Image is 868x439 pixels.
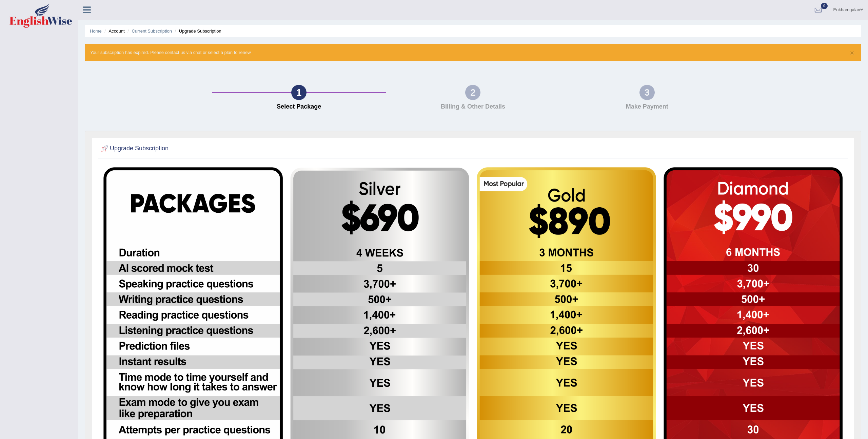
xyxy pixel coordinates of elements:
button: × [850,49,854,56]
h4: Make Payment [564,103,731,110]
div: 1 [291,85,307,100]
li: Account [103,28,124,34]
a: Home [90,28,102,34]
h2: Upgrade Subscription [100,144,169,154]
div: 3 [639,85,655,100]
h4: Select Package [215,103,382,110]
div: 2 [465,85,480,100]
div: Your subscription has expired. Please contact us via chat or select a plan to renew [85,44,861,61]
h4: Billing & Other Details [389,103,556,110]
a: Current Subscription [132,28,172,34]
li: Upgrade Subscription [173,28,221,34]
span: 0 [821,3,828,9]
